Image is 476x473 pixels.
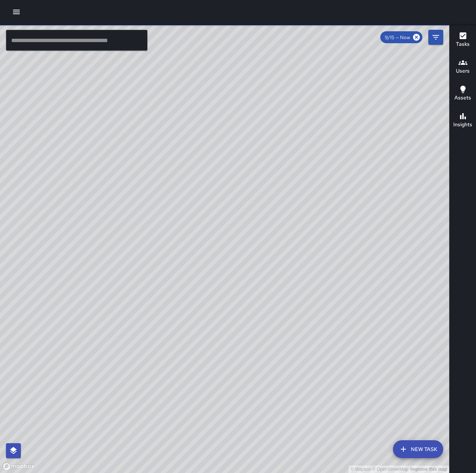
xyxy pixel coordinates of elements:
h6: Tasks [456,40,470,48]
button: Assets [450,80,476,107]
h6: Insights [453,121,472,129]
h6: Assets [454,94,471,102]
button: New Task [393,440,443,458]
button: Users [450,54,476,80]
button: Insights [450,107,476,134]
button: Filters [428,30,443,45]
h6: Users [456,67,470,75]
div: 9/15 — Now [380,31,422,43]
button: Tasks [450,27,476,54]
span: 9/15 — Now [380,34,415,41]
